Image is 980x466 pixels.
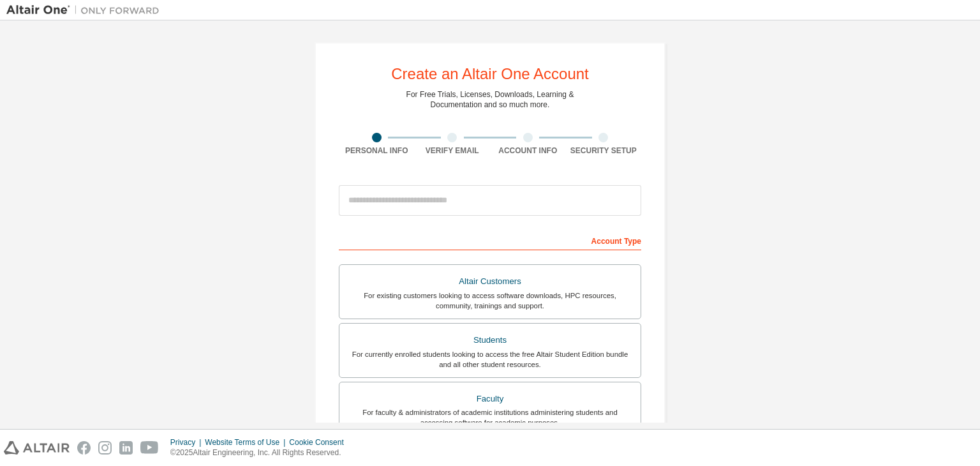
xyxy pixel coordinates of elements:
[205,437,289,447] div: Website Terms of Use
[391,66,589,82] div: Create an Altair One Account
[170,437,205,447] div: Privacy
[170,447,352,458] p: © 2025 Altair Engineering, Inc. All Rights Reserved.
[289,437,351,447] div: Cookie Consent
[98,441,112,455] img: instagram.svg
[347,349,633,370] div: For currently enrolled students looking to access the free Altair Student Edition bundle and all ...
[566,146,642,156] div: Security Setup
[490,146,566,156] div: Account Info
[4,441,70,455] img: altair_logo.svg
[339,230,641,250] div: Account Type
[140,441,159,455] img: youtube.svg
[347,390,633,408] div: Faculty
[347,331,633,349] div: Students
[406,89,574,110] div: For Free Trials, Licenses, Downloads, Learning & Documentation and so much more.
[347,407,633,428] div: For faculty & administrators of academic institutions administering students and accessing softwa...
[415,146,491,156] div: Verify Email
[77,441,91,455] img: facebook.svg
[347,290,633,311] div: For existing customers looking to access software downloads, HPC resources, community, trainings ...
[119,441,133,455] img: linkedin.svg
[6,4,166,17] img: Altair One
[339,146,415,156] div: Personal Info
[347,273,633,290] div: Altair Customers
